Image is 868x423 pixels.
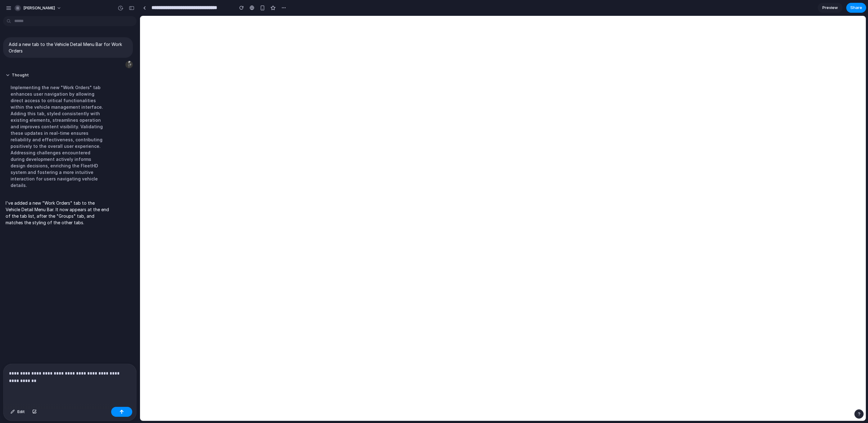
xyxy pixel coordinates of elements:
button: [PERSON_NAME] [12,3,65,13]
a: Preview [818,3,843,13]
button: Edit [7,407,28,417]
button: Share [846,3,866,13]
span: [PERSON_NAME] [23,5,55,11]
p: I've added a new "Work Orders" tab to the Vehicle Detail Menu Bar. It now appears at the end of t... [6,200,109,226]
span: Preview [822,5,838,11]
span: Share [850,5,862,11]
div: Implementing the new "Work Orders" tab enhances user navigation by allowing direct access to crit... [6,80,109,192]
p: Add a new tab to the Vehicle Detail Menu Bar for Work Orders [9,41,127,54]
span: Edit [17,409,25,415]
